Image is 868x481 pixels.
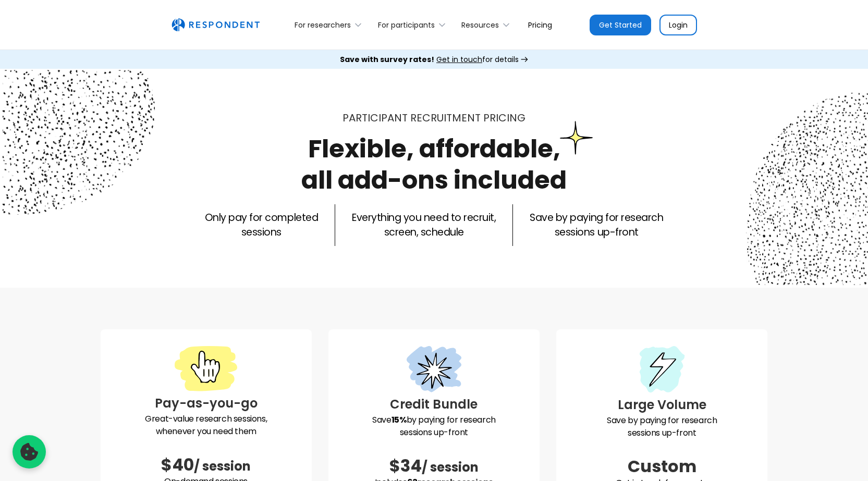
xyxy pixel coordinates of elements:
p: Save by paying for research sessions up-front [565,414,759,439]
span: Custom [628,454,696,478]
strong: Save with survey rates! [340,54,434,65]
div: Resources [461,20,499,30]
h3: Pay-as-you-go [109,394,303,413]
div: Resources [456,13,520,37]
h3: Large Volume [565,396,759,414]
div: For researchers [295,20,351,30]
img: Untitled UI logotext [172,18,260,32]
p: Everything you need to recruit, screen, schedule [352,211,496,240]
h1: Flexible, affordable, all add-ons included [301,131,567,198]
span: $34 [389,454,422,477]
span: / session [422,459,479,476]
div: For participants [378,20,435,30]
span: Participant recruitment [343,110,481,125]
a: Pricing [520,13,560,37]
strong: 15% [392,414,407,426]
div: For participants [372,13,455,37]
p: Great-value research sessions, whenever you need them [109,413,303,438]
div: for details [340,54,519,65]
span: PRICING [483,110,525,125]
span: $40 [161,453,194,476]
a: home [172,18,260,32]
h3: Credit Bundle [337,395,531,414]
p: Only pay for completed sessions [205,211,318,240]
span: / session [194,458,251,475]
span: Get in touch [436,54,482,65]
a: Login [659,15,697,35]
p: Save by paying for research sessions up-front [530,211,663,240]
a: Get Started [590,15,651,35]
div: For researchers [289,13,372,37]
p: Save by paying for research sessions up-front [337,414,531,439]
